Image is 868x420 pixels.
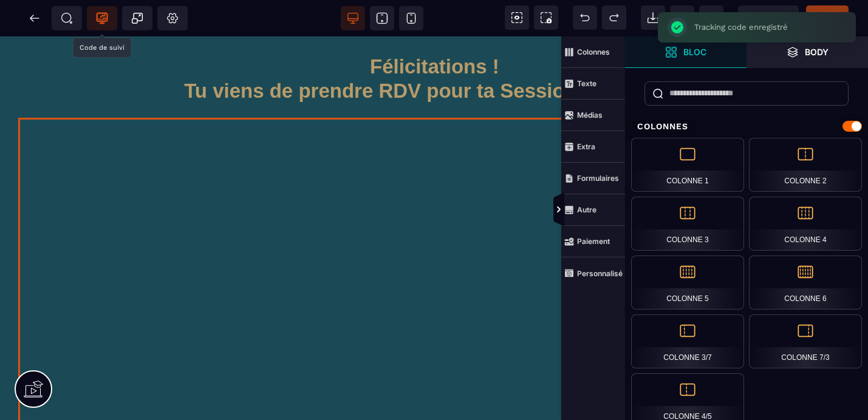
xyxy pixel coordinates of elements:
[670,5,694,30] span: Nettoyage
[96,12,108,24] span: Tracking
[749,256,862,310] div: Colonne 6
[399,6,423,30] span: Voir mobile
[561,257,625,289] span: Personnalisé
[738,5,799,30] span: Aperçu
[749,138,862,192] div: Colonne 2
[577,269,623,278] strong: Personnalisé
[561,36,625,68] span: Colonnes
[561,163,625,194] span: Formulaires
[683,47,706,56] strong: Bloc
[805,47,829,56] strong: Body
[22,6,47,30] span: Retour
[631,197,744,251] div: Colonne 3
[157,6,188,30] span: Favicon
[699,5,723,30] span: Enregistrer
[577,142,595,151] strong: Extra
[625,36,747,68] span: Ouvrir les blocs
[505,5,529,30] span: Voir les composants
[749,197,862,251] div: Colonne 4
[534,5,558,30] span: Capture d'écran
[625,115,868,138] div: Colonnes
[52,6,82,30] span: Métadata SEO
[577,205,596,214] strong: Autre
[631,138,744,192] div: Colonne 1
[577,79,596,88] strong: Texte
[631,256,744,310] div: Colonne 5
[131,12,143,24] span: Popup
[36,18,838,72] h1: Félicitations ! Tu viens de prendre RDV pour ta Session stratégique
[561,100,625,131] span: Médias
[577,237,610,246] strong: Paiement
[561,194,625,226] span: Autre
[641,5,665,30] span: Importer
[61,12,73,24] span: SEO
[577,174,619,183] strong: Formulaires
[561,226,625,257] span: Paiement
[166,12,179,24] span: Réglages Body
[573,5,597,30] span: Défaire
[577,47,610,56] strong: Colonnes
[625,192,637,228] span: Afficher les vues
[561,68,625,100] span: Texte
[122,6,152,30] span: Créer une alerte modale
[747,36,868,68] span: Ouvrir les calques
[87,6,117,30] span: Code de suivi
[370,6,394,30] span: Voir tablette
[577,110,603,120] strong: Médias
[631,314,744,368] div: Colonne 3/7
[561,131,625,163] span: Extra
[341,6,365,30] span: Voir bureau
[806,5,849,30] span: Enregistrer le contenu
[749,314,862,368] div: Colonne 7/3
[602,5,626,30] span: Rétablir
